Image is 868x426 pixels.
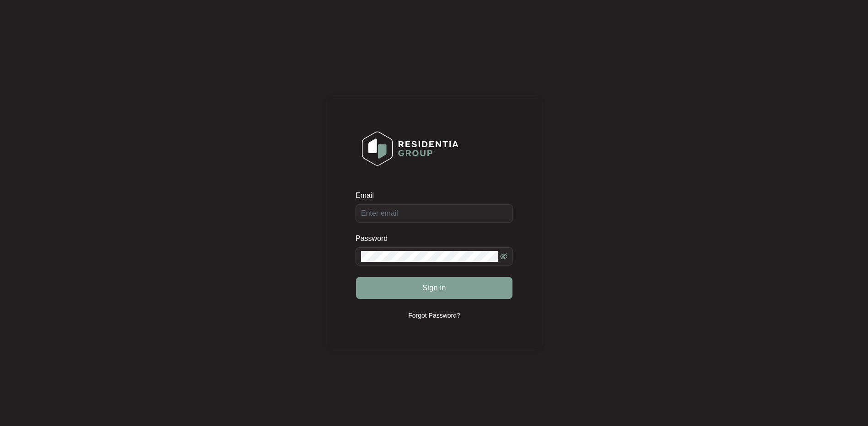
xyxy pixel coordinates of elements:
[500,253,507,260] span: eye-invisible
[356,191,380,200] label: Email
[356,277,512,299] button: Sign in
[422,282,446,293] span: Sign in
[356,234,394,243] label: Password
[356,125,464,172] img: Login Logo
[408,311,460,320] p: Forgot Password?
[361,251,498,262] input: Password
[356,204,513,223] input: Email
